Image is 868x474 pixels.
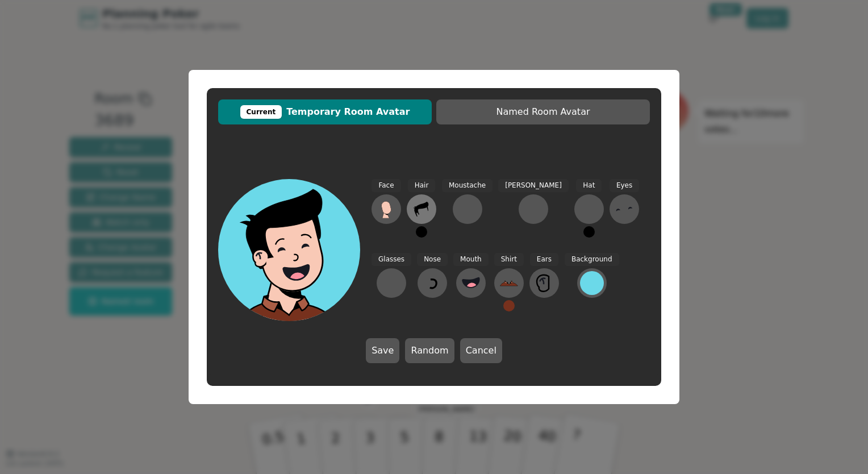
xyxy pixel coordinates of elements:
[224,105,426,119] span: Temporary Room Avatar
[240,105,282,119] div: Current
[442,105,644,119] span: Named Room Avatar
[610,179,639,192] span: Eyes
[565,253,619,266] span: Background
[453,253,489,266] span: Mouth
[494,253,524,266] span: Shirt
[372,253,411,266] span: Glasses
[442,179,493,192] span: Moustache
[460,338,502,363] button: Cancel
[366,338,399,363] button: Save
[405,338,454,363] button: Random
[530,253,558,266] span: Ears
[218,99,432,124] button: CurrentTemporary Room Avatar
[408,179,436,192] span: Hair
[417,253,448,266] span: Nose
[372,179,400,192] span: Face
[576,179,602,192] span: Hat
[498,179,569,192] span: [PERSON_NAME]
[436,99,650,124] button: Named Room Avatar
